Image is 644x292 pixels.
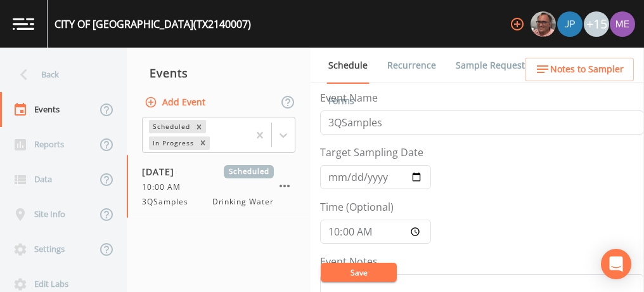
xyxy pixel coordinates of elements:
a: Schedule [326,48,370,84]
div: Events [127,57,311,89]
a: Forms [326,83,356,119]
a: COC Details [547,48,601,83]
span: 3QSamples [142,196,196,208]
div: Mike Franklin [530,11,557,37]
span: Drinking Water [212,196,274,208]
div: CITY OF [GEOGRAPHIC_DATA] (TX2140007) [55,17,251,32]
div: Remove In Progress [196,136,210,150]
img: d4d65db7c401dd99d63b7ad86343d265 [610,11,635,37]
img: 41241ef155101aa6d92a04480b0d0000 [557,11,583,37]
button: Add Event [142,91,210,114]
label: Time (Optional) [320,199,394,215]
label: Event Name [320,90,378,105]
div: Open Intercom Messenger [601,249,631,279]
div: In Progress [149,136,196,150]
img: e2d790fa78825a4bb76dcb6ab311d44c [531,11,556,37]
span: Notes to Sampler [550,62,624,77]
span: 10:00 AM [142,182,188,193]
div: +15 [584,11,609,37]
label: Target Sampling Date [320,145,423,160]
span: Scheduled [224,165,274,178]
div: Remove Scheduled [192,120,206,133]
div: Scheduled [149,120,192,133]
button: Save [321,263,397,282]
img: logo [13,18,34,30]
span: [DATE] [142,165,183,178]
a: Recurrence [385,48,438,83]
button: Notes to Sampler [525,58,634,81]
label: Event Notes [320,254,378,269]
a: Sample Requests [454,48,531,83]
div: Joshua gere Paul [557,11,583,37]
a: [DATE]Scheduled10:00 AM3QSamplesDrinking Water [127,155,311,218]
